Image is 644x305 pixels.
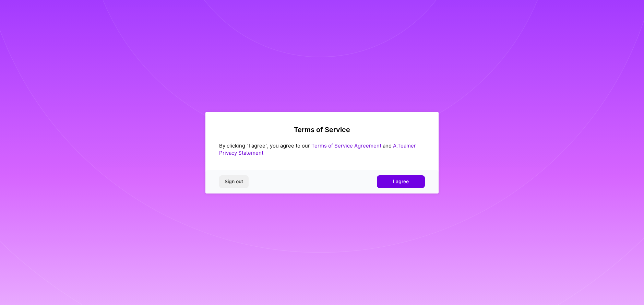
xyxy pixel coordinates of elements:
button: Sign out [219,175,249,188]
span: Sign out [225,178,243,185]
a: Terms of Service Agreement [311,142,381,149]
span: I agree [393,178,409,185]
button: I agree [377,175,425,188]
div: By clicking "I agree", you agree to our and [219,142,425,156]
h2: Terms of Service [219,126,425,134]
